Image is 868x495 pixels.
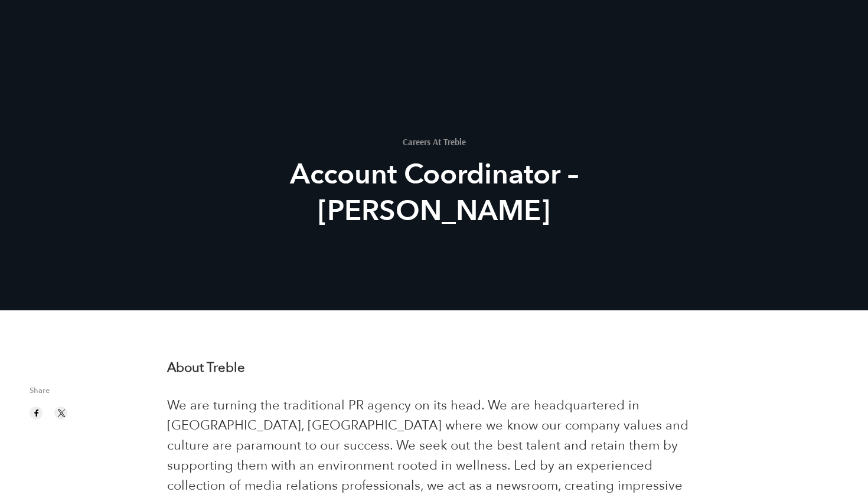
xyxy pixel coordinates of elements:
[31,408,42,418] img: facebook sharing button
[30,387,149,401] span: Share
[216,156,652,230] h2: Account Coordinator – [PERSON_NAME]
[167,359,245,376] strong: About Treble
[216,137,652,146] h1: Careers At Treble
[56,408,67,418] img: twitter sharing button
